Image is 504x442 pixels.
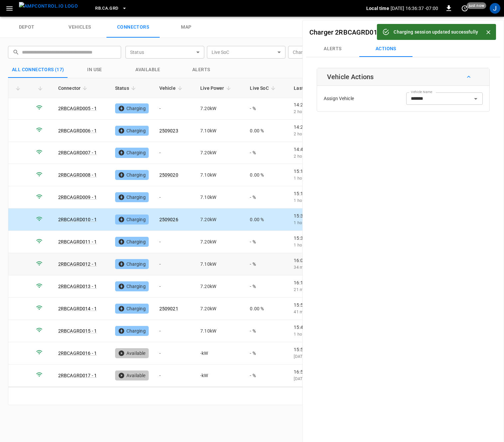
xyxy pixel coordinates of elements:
td: - [154,231,195,253]
span: 2 hours ago [294,154,317,159]
div: Charging [115,237,149,247]
div: Charging [115,304,149,314]
td: - % [245,365,288,387]
td: 0.00 % [245,164,288,186]
p: [DATE] 16:36:37 -07:00 [391,5,438,12]
td: - [154,275,195,298]
span: RB.CA.GRD [95,5,118,12]
td: - % [245,231,288,253]
p: Assign Vehicle [324,95,354,102]
p: 16:55 [294,368,351,375]
td: 7.20 kW [195,298,245,320]
p: 15:44 [294,324,351,331]
td: 7.20 kW [195,142,245,164]
a: 2509021 [159,306,178,311]
span: just now [467,2,486,9]
div: Available [115,348,149,358]
td: - % [245,342,288,365]
a: 2RBCAGRD007 - 1 [58,150,97,155]
button: set refresh interval [459,3,470,14]
td: - % [245,142,288,164]
p: 15:31 [294,213,351,219]
a: 2RBCAGRD016 - 1 [58,351,97,356]
a: connectors [106,17,160,38]
p: 14:22 [294,101,351,108]
td: - [154,342,195,365]
td: - [154,253,195,275]
span: Live Power [200,84,233,92]
span: 2 hours ago [294,132,317,136]
a: 2RBCAGRD008 - 1 [58,172,97,178]
td: - % [245,253,288,275]
td: - % [245,320,288,342]
h6: - [309,27,420,38]
a: 2RBCAGRD013 - 1 [58,284,97,289]
td: 7.10 kW [195,253,245,275]
td: - [154,186,195,209]
p: 15:58 [294,346,351,353]
div: Available [115,370,149,380]
td: - [154,142,195,164]
p: 14:48 [294,146,351,153]
p: 16:02 [294,257,351,264]
span: 1 hour ago [294,198,315,203]
div: Charging [115,192,149,202]
p: 16:15 [294,279,351,286]
a: 2RBCAGRD006 - 1 [58,128,97,133]
span: 1 hour ago [294,243,315,247]
span: 41 minutes ago [294,310,324,314]
a: 2RBCAGRD011 - 1 [58,239,97,244]
a: 2RBCAGRD017 - 1 [58,373,97,378]
a: 2RBCAGRD012 - 1 [58,261,97,267]
a: 2509026 [159,217,178,222]
td: 0.00 % [245,298,288,320]
div: Charging [115,281,149,291]
td: - kW [195,365,245,387]
td: 7.10 kW [195,120,245,142]
h6: Vehicle Actions [327,72,374,82]
button: Close [483,27,493,37]
div: Charging [115,326,149,336]
span: 34 minutes ago [294,265,324,270]
div: Charging [115,170,149,180]
div: Charging session updated successfully [394,26,478,38]
td: - [154,97,195,120]
a: 2509023 [159,128,178,133]
div: Charging [115,126,149,136]
span: Status [115,84,138,92]
span: 21 minutes ago [294,287,324,292]
span: 1 hour ago [294,176,315,181]
button: RB.CA.GRD [92,2,129,15]
span: 1 hour ago [294,332,315,337]
a: 2RBCAGRD009 - 1 [58,195,97,200]
span: Last Session Start [294,84,342,92]
td: - % [245,275,288,298]
p: 15:37 [294,235,351,241]
td: 0.00 % [245,120,288,142]
button: Actions [359,41,413,57]
a: 2RBCAGRD005 - 1 [58,106,97,111]
td: - kW [195,342,245,365]
div: Charging [115,103,149,113]
a: 2RBCAGRD010 - 1 [58,217,97,222]
td: - % [245,97,288,120]
p: 15:55 [294,302,351,308]
span: Live SoC [250,84,277,92]
a: 2RBCAGRD014 - 1 [58,306,97,311]
td: 7.20 kW [195,97,245,120]
div: Charging [115,259,149,269]
a: 2RBCAGRD015 - 1 [58,328,97,334]
label: Vehicle Name [411,89,432,95]
span: [DATE] [294,354,306,359]
button: All Connectors (17) [8,62,68,78]
p: 14:29 [294,124,351,130]
td: 7.10 kW [195,186,245,209]
td: - [154,365,195,387]
button: Open [471,94,480,103]
img: ampcontrol.io logo [19,2,78,10]
p: 15:19 [294,190,351,197]
div: Charging [115,148,149,158]
button: Alerts [306,41,359,57]
a: map [160,17,213,38]
span: Connector [58,84,89,92]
